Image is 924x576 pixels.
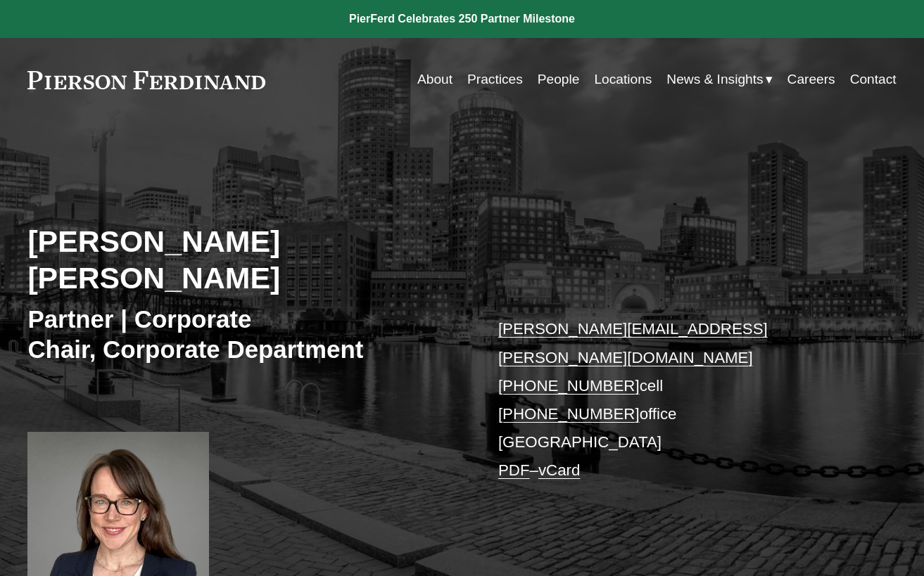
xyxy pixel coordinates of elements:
span: News & Insights [666,68,763,91]
a: [PHONE_NUMBER] [498,377,640,395]
a: Contact [850,66,897,93]
a: About [417,66,452,93]
a: vCard [538,461,580,479]
a: [PERSON_NAME][EMAIL_ADDRESS][PERSON_NAME][DOMAIN_NAME] [498,320,768,366]
a: Careers [787,66,835,93]
a: folder dropdown [666,66,772,93]
a: People [538,66,580,93]
a: PDF [498,461,530,479]
h2: [PERSON_NAME] [PERSON_NAME] [27,224,462,297]
a: [PHONE_NUMBER] [498,405,640,423]
a: Practices [467,66,523,93]
h3: Partner | Corporate Chair, Corporate Department [27,304,462,364]
p: cell office [GEOGRAPHIC_DATA] – [498,315,860,485]
a: Locations [594,66,652,93]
